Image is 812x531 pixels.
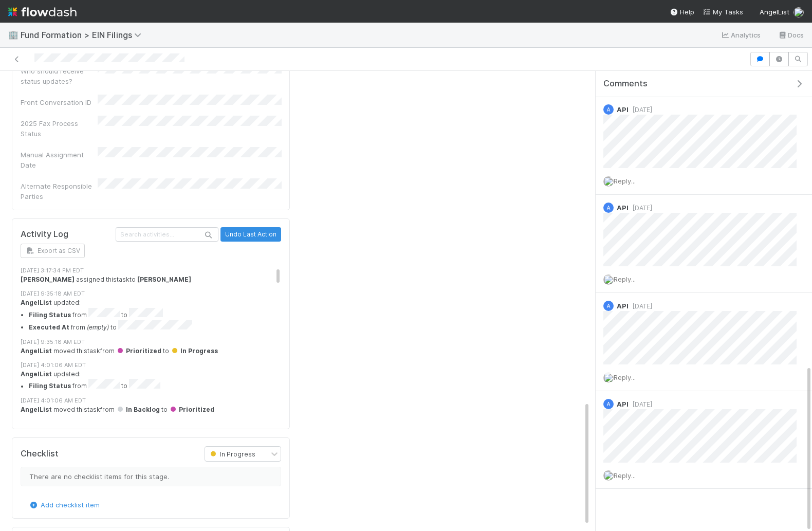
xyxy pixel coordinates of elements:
[21,97,98,107] div: Front Conversation ID
[21,30,146,40] span: Fund Formation > EIN Filings
[617,302,629,310] span: API
[607,401,611,407] span: A
[21,370,281,391] div: updated:
[614,275,636,283] span: Reply...
[614,177,636,185] span: Reply...
[629,302,652,310] span: [DATE]
[21,244,85,258] button: Export as CSV
[21,266,281,275] div: [DATE] 3:17:34 PM EDT
[21,370,52,378] strong: AngelList
[21,150,98,170] div: Manual Assignment Date
[603,79,648,89] span: Comments
[21,338,281,346] div: [DATE] 9:35:18 AM EDT
[116,406,160,413] span: In Backlog
[703,7,743,17] a: My Tasks
[721,29,761,41] a: Analytics
[21,298,281,332] div: updated:
[8,3,77,21] img: logo-inverted-e16ddd16eac7371096b0.svg
[21,346,281,356] div: moved this task from to
[21,118,98,139] div: 2025 Fax Process Status
[29,382,71,390] strong: Filing Status
[617,400,629,408] span: API
[21,361,281,370] div: [DATE] 4:01:06 AM EDT
[171,347,218,355] span: In Progress
[617,204,629,212] span: API
[21,347,52,355] strong: AngelList
[116,347,161,355] span: Prioritized
[617,105,629,114] span: API
[603,470,614,481] img: avatar_2de93f86-b6c7-4495-bfe2-fb093354a53c.png
[603,104,614,115] div: API
[21,66,98,86] div: Who should receive status updates?
[169,406,214,413] span: Prioritized
[29,323,69,331] strong: Executed At
[29,308,281,320] li: from to
[778,29,804,41] a: Docs
[21,275,281,284] div: assigned this task to
[603,203,614,213] div: API
[87,323,109,331] em: (empty)
[21,299,52,306] strong: AngelList
[21,449,59,459] h5: Checklist
[603,373,614,383] img: avatar_2de93f86-b6c7-4495-bfe2-fb093354a53c.png
[603,301,614,311] div: API
[760,8,789,16] span: AngelList
[137,276,191,283] strong: [PERSON_NAME]
[607,303,611,309] span: A
[703,8,743,16] span: My Tasks
[603,274,614,285] img: avatar_2de93f86-b6c7-4495-bfe2-fb093354a53c.png
[29,320,281,333] li: from to
[21,396,281,405] div: [DATE] 4:01:06 AM EDT
[607,107,611,113] span: A
[29,311,71,319] strong: Filing Status
[614,471,636,480] span: Reply...
[21,181,98,202] div: Alternate Responsible Parties
[21,289,281,298] div: [DATE] 9:35:18 AM EDT
[629,400,652,408] span: [DATE]
[603,176,614,187] img: avatar_2de93f86-b6c7-4495-bfe2-fb093354a53c.png
[116,227,218,241] input: Search activities...
[208,450,255,458] span: In Progress
[21,276,75,283] strong: [PERSON_NAME]
[629,204,652,212] span: [DATE]
[21,405,281,414] div: moved this task from to
[603,399,614,409] div: API
[21,229,114,240] h5: Activity Log
[614,373,636,381] span: Reply...
[607,205,611,211] span: A
[8,30,19,39] span: 🏢
[29,379,281,391] li: from to
[21,420,281,429] div: [DATE] 4:00:53 AM EDT
[793,7,804,17] img: avatar_2de93f86-b6c7-4495-bfe2-fb093354a53c.png
[21,406,52,413] strong: AngelList
[670,7,694,17] div: Help
[220,227,281,242] button: Undo Last Action
[21,467,281,486] div: There are no checklist items for this stage.
[629,106,652,114] span: [DATE]
[28,501,100,509] a: Add checklist item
